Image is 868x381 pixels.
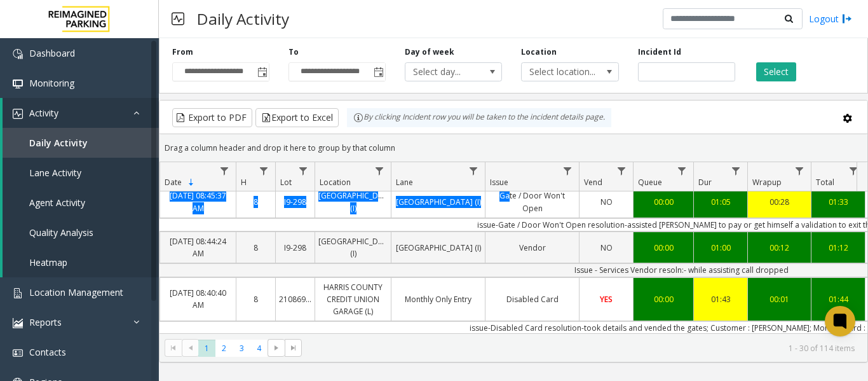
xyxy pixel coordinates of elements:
img: infoIcon.svg [353,113,363,123]
a: 01:00 [694,239,747,257]
span: Page 4 [250,340,268,357]
span: Select day... [405,63,482,81]
a: Location Filter Menu [371,162,388,179]
div: Data table [159,162,867,333]
a: Queue Filter Menu [674,162,691,179]
a: I9-298 [276,239,315,257]
a: [GEOGRAPHIC_DATA] (I) [315,186,391,217]
span: Lane [396,177,413,188]
a: Logout [809,12,852,25]
span: Vend [584,177,602,188]
a: Lot Filter Menu [295,162,312,179]
a: YES [580,290,633,308]
img: 'icon' [13,79,23,89]
span: Location [320,177,351,188]
span: Agent Activity [29,197,85,209]
span: Page 1 [198,340,215,357]
a: Quality Analysis [3,218,159,247]
a: H Filter Menu [255,162,273,179]
button: Select [756,62,796,81]
a: Lane Activity [3,158,159,188]
div: By clicking Incident row you will be taken to the incident details page. [347,108,611,127]
span: YES [600,294,613,305]
span: Reports [29,316,62,328]
kendo-pager-info: 1 - 30 of 114 items [309,343,855,354]
button: Export to PDF [172,108,252,127]
a: 00:00 [634,290,693,308]
span: Page 2 [215,340,233,357]
a: NO [580,239,633,257]
a: Date Filter Menu [216,162,233,179]
span: Select location... [522,63,599,81]
span: Contacts [29,346,66,358]
span: NO [600,197,613,207]
a: [DATE] 08:44:24 AM [160,232,236,263]
a: Disabled Card [485,290,579,308]
a: 00:28 [748,193,811,211]
div: 00:28 [751,196,808,208]
a: Heatmap [3,247,159,277]
span: Daily Activity [29,137,88,149]
div: 00:00 [637,242,690,254]
a: Daily Activity [3,128,159,158]
h3: Daily Activity [191,3,295,34]
span: Activity [29,107,58,119]
span: Wrapup [752,177,782,188]
a: 00:01 [748,290,811,308]
a: Lane Filter Menu [465,162,482,179]
img: 'icon' [13,348,23,358]
span: NO [600,242,613,253]
a: 01:12 [811,239,865,257]
label: To [288,46,299,58]
a: 01:05 [694,193,747,211]
span: Quality Analysis [29,226,93,239]
button: Export to Excel [255,108,339,127]
a: Gate / Door Won't Open [485,186,579,217]
a: Vend Filter Menu [613,162,630,179]
span: Monitoring [29,77,74,89]
a: 00:00 [634,239,693,257]
a: [DATE] 08:45:37 AM [160,186,236,217]
a: NO [580,193,633,211]
span: Dashboard [29,47,75,59]
a: Agent Activity [3,188,159,218]
img: 'icon' [13,109,23,119]
div: 01:44 [815,293,862,305]
span: Total [816,177,834,188]
div: 01:43 [697,293,744,305]
img: logout [842,12,852,25]
a: Vendor [485,239,579,257]
span: Go to the last page [288,343,299,353]
a: I9-298 [276,193,315,211]
div: 00:00 [637,293,690,305]
span: Location Management [29,286,123,298]
a: [GEOGRAPHIC_DATA] (I) [391,239,485,257]
a: 8 [236,239,275,257]
div: 01:00 [697,242,744,254]
img: 'icon' [13,49,23,59]
a: [GEOGRAPHIC_DATA] (I) [315,232,391,263]
a: 8 [236,193,275,211]
div: 00:00 [637,196,690,208]
label: Incident Id [638,46,681,58]
span: Date [165,177,182,188]
div: 00:01 [751,293,808,305]
label: Day of week [405,46,454,58]
a: Dur Filter Menu [728,162,745,179]
img: 'icon' [13,318,23,328]
a: 21086900 [276,290,315,308]
label: From [172,46,193,58]
a: 8 [236,290,275,308]
a: 01:43 [694,290,747,308]
a: Monthly Only Entry [391,290,485,308]
span: Page 3 [233,340,250,357]
span: Lane Activity [29,167,81,179]
span: Issue [490,177,508,188]
div: Drag a column header and drop it here to group by that column [159,137,867,159]
a: Wrapup Filter Menu [791,162,808,179]
span: H [241,177,247,188]
a: Activity [3,98,159,128]
span: Go to the last page [285,339,302,357]
img: 'icon' [13,288,23,298]
a: [DATE] 08:40:40 AM [160,284,236,314]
